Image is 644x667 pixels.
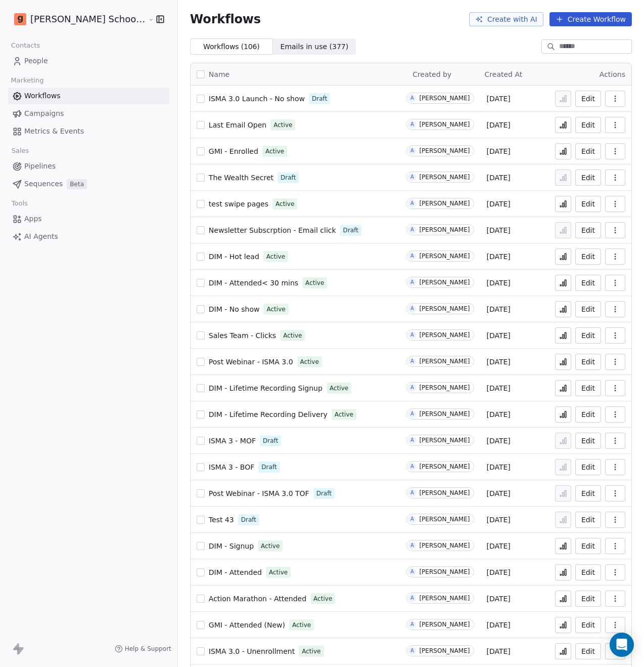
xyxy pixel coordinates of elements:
[343,226,358,235] span: Draft
[115,645,171,653] a: Help & Support
[575,275,601,291] button: Edit
[410,436,414,444] div: A
[209,594,306,604] a: Action Marathon - Attended
[209,516,234,524] span: Test 43
[549,12,632,26] button: Create Workflow
[292,620,311,630] span: Active
[575,433,601,449] button: Edit
[419,647,470,654] div: [PERSON_NAME]
[24,214,42,224] span: Apps
[24,231,58,242] span: AI Agents
[24,56,48,66] span: People
[209,646,295,656] a: ISMA 3.0 - Unenrollment
[575,354,601,370] button: Edit
[313,594,332,603] span: Active
[419,621,470,628] div: [PERSON_NAME]
[263,436,278,445] span: Draft
[209,305,260,313] span: DIM - No show
[419,331,470,339] div: [PERSON_NAME]
[12,11,141,28] button: [PERSON_NAME] School of Finance LLP
[209,462,254,472] a: ISMA 3 - BOF
[8,105,169,122] a: Campaigns
[209,174,273,182] span: The Wealth Secret
[8,123,169,140] a: Metrics & Events
[209,621,285,629] span: GMI - Attended (New)
[575,117,601,133] button: Edit
[575,538,601,554] button: Edit
[209,147,258,155] span: GMI - Enrolled
[330,384,348,393] span: Active
[209,620,285,630] a: GMI - Attended (New)
[410,120,414,129] div: A
[600,70,625,78] span: Actions
[575,222,601,238] a: Edit
[209,436,256,446] a: ISMA 3 - MOF
[209,358,293,366] span: Post Webinar - ISMA 3.0
[410,647,414,655] div: A
[575,380,601,396] button: Edit
[486,146,510,156] span: [DATE]
[575,617,601,633] a: Edit
[575,564,601,580] button: Edit
[575,248,601,265] button: Edit
[24,126,84,137] span: Metrics & Events
[24,161,56,172] span: Pipelines
[419,595,470,602] div: [PERSON_NAME]
[67,179,87,189] span: Beta
[209,357,293,367] a: Post Webinar - ISMA 3.0
[410,620,414,629] div: A
[419,358,470,365] div: [PERSON_NAME]
[209,567,262,577] a: DIM - Attended
[410,331,414,339] div: A
[209,384,323,392] span: DIM - Lifetime Recording Signup
[24,108,64,119] span: Campaigns
[410,568,414,576] div: A
[575,512,601,528] button: Edit
[190,12,261,26] span: Workflows
[261,541,280,551] span: Active
[275,199,294,209] span: Active
[486,357,510,367] span: [DATE]
[575,196,601,212] button: Edit
[269,568,288,577] span: Active
[209,94,305,104] a: ISMA 3.0 Launch - No show
[7,38,44,53] span: Contacts
[575,643,601,659] a: Edit
[419,516,470,523] div: [PERSON_NAME]
[469,12,543,26] button: Create with AI
[410,305,414,313] div: A
[419,121,470,128] div: [PERSON_NAME]
[209,541,254,551] a: DIM - Signup
[8,88,169,104] a: Workflows
[261,463,277,472] span: Draft
[419,463,470,470] div: [PERSON_NAME]
[300,357,319,366] span: Active
[281,173,296,182] span: Draft
[410,199,414,207] div: A
[410,226,414,234] div: A
[209,463,254,471] span: ISMA 3 - BOF
[209,95,305,103] span: ISMA 3.0 Launch - No show
[209,279,298,287] span: DIM - Attended< 30 mins
[575,170,601,186] button: Edit
[486,409,510,420] span: [DATE]
[575,459,601,475] a: Edit
[575,143,601,159] button: Edit
[486,488,510,498] span: [DATE]
[419,200,470,207] div: [PERSON_NAME]
[486,199,510,209] span: [DATE]
[575,485,601,502] a: Edit
[575,91,601,107] a: Edit
[209,383,323,393] a: DIM - Lifetime Recording Signup
[419,568,470,575] div: [PERSON_NAME]
[209,120,266,130] a: Last Email Open
[266,305,285,314] span: Active
[486,541,510,551] span: [DATE]
[419,410,470,418] div: [PERSON_NAME]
